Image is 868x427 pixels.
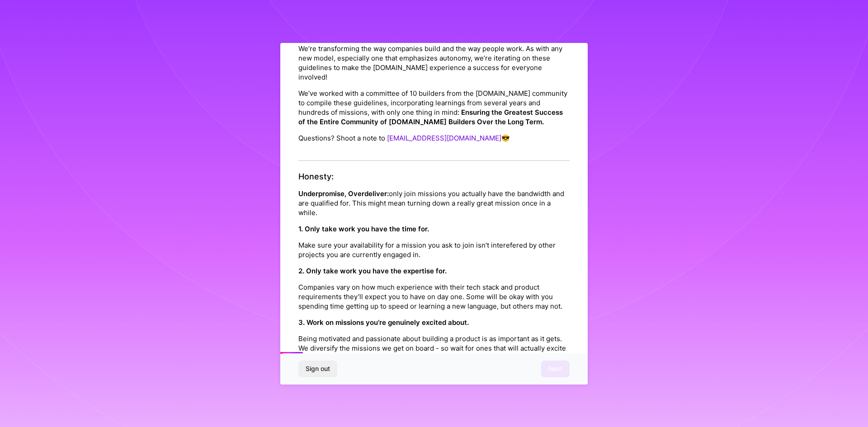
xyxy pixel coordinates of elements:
strong: 2. Only take work you have the expertise for. [298,267,447,275]
strong: Ensuring the Greatest Success of the Entire Community of [DOMAIN_NAME] Builders Over the Long Term. [298,108,563,126]
p: Being motivated and passionate about building a product is as important as it gets. We diversify ... [298,334,570,362]
p: Questions? Shoot a note to 😎 [298,133,570,143]
p: Companies vary on how much experience with their tech stack and product requirements they’ll expe... [298,282,570,311]
strong: 1. Only take work you have the time for. [298,225,429,233]
strong: Underpromise, Overdeliver: [298,189,389,198]
strong: 3. Work on missions you’re genuinely excited about. [298,318,469,327]
p: Make sure your availability for a mission you ask to join isn’t interefered by other projects you... [298,240,570,259]
button: Sign out [298,361,337,377]
p: We’re transforming the way companies build and the way people work. As with any new model, especi... [298,44,570,82]
a: [EMAIL_ADDRESS][DOMAIN_NAME] [387,134,501,142]
p: only join missions you actually have the bandwidth and are qualified for. This might mean turning... [298,189,570,217]
p: We’ve worked with a committee of 10 builders from the [DOMAIN_NAME] community to compile these gu... [298,89,570,127]
span: Sign out [306,364,330,373]
h4: Honesty: [298,172,570,182]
